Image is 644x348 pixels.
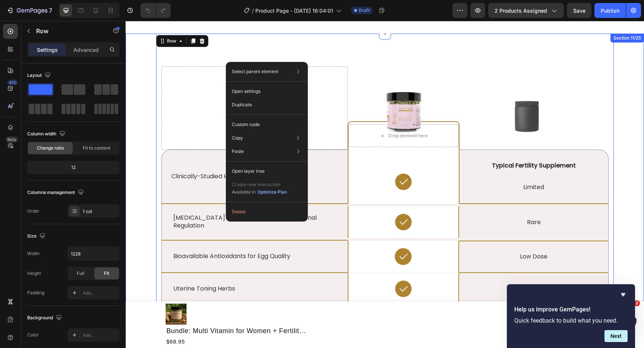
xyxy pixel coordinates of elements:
[104,270,109,277] span: Fit
[253,68,302,117] img: gempages_546849769171977458-2cd7c403-f0e0-425b-8281-6104f1aa5f17.png
[514,305,628,314] h2: Help us improve GemPages!
[83,332,118,339] div: Add...
[27,270,41,277] div: Height
[46,152,212,160] p: Clinically-Studied Herbal Ingredients
[594,3,626,18] button: Publish
[335,196,482,207] p: Rare
[232,101,252,108] p: Duplicate
[83,145,110,151] span: Fit to content
[359,7,370,14] span: Draft
[40,17,52,23] div: Row
[37,145,64,151] span: Change ratio
[486,14,517,21] div: Section 11/25
[68,247,119,260] input: Auto
[27,289,44,296] div: Padding
[268,226,287,245] img: gempages_546849769171977458-f151a081-e947-40fb-b878-aab7a096dc04.svg
[255,7,333,15] span: Product Page - [DATE] 16:04:01
[126,21,644,348] iframe: Design area
[232,135,243,141] p: Copy
[495,7,547,15] span: 2 products assigned
[232,68,278,75] p: Select parent element
[27,231,47,241] div: Size
[73,46,99,54] p: Advanced
[232,148,244,155] p: Paste
[334,183,482,220] div: Background Image
[232,189,256,195] span: Available in
[232,168,265,175] p: Open layer tree
[601,7,619,15] div: Publish
[268,258,287,278] img: gempages_546849769171977458-f151a081-e947-40fb-b878-aab7a096dc04.svg
[36,129,222,182] div: Background Image
[27,208,40,214] div: Order
[634,300,640,306] span: 2
[268,192,287,211] img: gempages_546849769171977458-f151a081-e947-40fb-b878-aab7a096dc04.svg
[232,181,287,188] p: Create new interaction
[3,3,56,18] button: 7
[27,70,52,81] div: Layout
[49,6,52,15] p: 7
[48,193,220,209] p: [MEDICAL_DATA] Support for Stress & Hormonal Regulation
[83,208,118,215] div: 1 col
[229,205,305,219] button: Delete
[334,129,483,182] div: Background Image
[488,3,564,18] button: 2 products assigned
[252,7,254,15] span: /
[268,151,287,170] img: gempages_546849769171977458-f151a081-e947-40fb-b878-aab7a096dc04.svg
[514,290,628,342] div: Help us improve GemPages!
[567,3,591,18] button: Save
[27,313,63,323] div: Background
[257,188,287,196] button: Optimize Plan
[6,137,18,142] div: Beta
[573,7,585,14] span: Save
[77,270,84,277] span: Full
[27,250,40,257] div: Width
[604,330,628,342] button: Next question
[619,290,628,299] button: Hide survey
[514,317,628,324] p: Quick feedback to build what you need.
[83,290,118,297] div: Add...
[36,220,222,251] div: Background Image
[232,121,260,128] p: Custom code
[48,264,211,272] p: Uterine Toning Herbs
[258,189,287,195] div: Optimize Plan
[7,79,18,85] div: 450
[29,162,118,173] div: 12
[398,162,419,170] span: Limited
[141,3,171,18] div: Undo/Redo
[36,252,222,284] div: Background Image
[48,232,220,239] p: Bioavailable Antioxidants for Egg Quality
[335,262,482,273] p: Rare
[37,46,58,54] p: Settings
[366,140,450,149] strong: Typical Fertility Supplement
[27,129,67,139] div: Column width
[27,332,39,338] div: Color
[36,26,100,35] p: Row
[232,88,261,95] p: Open settings
[27,188,85,198] div: Columns management
[335,231,482,241] p: Low Dose
[353,79,451,112] img: gempages_546849769171977458-181009d9-3e5b-43ab-ad8c-7bc38c3c29a2.png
